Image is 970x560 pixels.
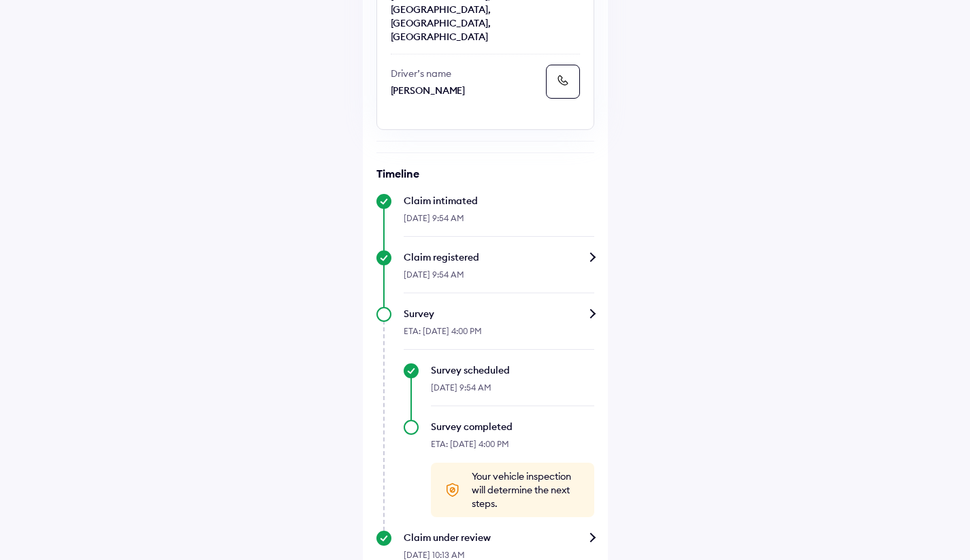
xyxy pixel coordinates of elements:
div: ETA: [DATE] 4:00 PM [404,320,594,350]
p: [PERSON_NAME] [391,84,540,97]
div: [DATE] 9:54 AM [404,264,594,293]
div: Survey completed [431,420,594,433]
span: Your vehicle inspection will determine the next steps. [472,470,581,510]
h6: Timeline [376,167,594,180]
div: Survey scheduled [431,363,594,377]
div: ETA: [DATE] 4:00 PM [431,433,594,463]
div: Claim registered [404,250,594,264]
div: Claim intimated [404,194,594,208]
div: [DATE] 9:54 AM [404,208,594,237]
div: Claim under review [404,531,594,544]
div: Survey [404,307,594,320]
p: Driver’s name [391,67,540,80]
div: [DATE] 9:54 AM [431,377,594,406]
